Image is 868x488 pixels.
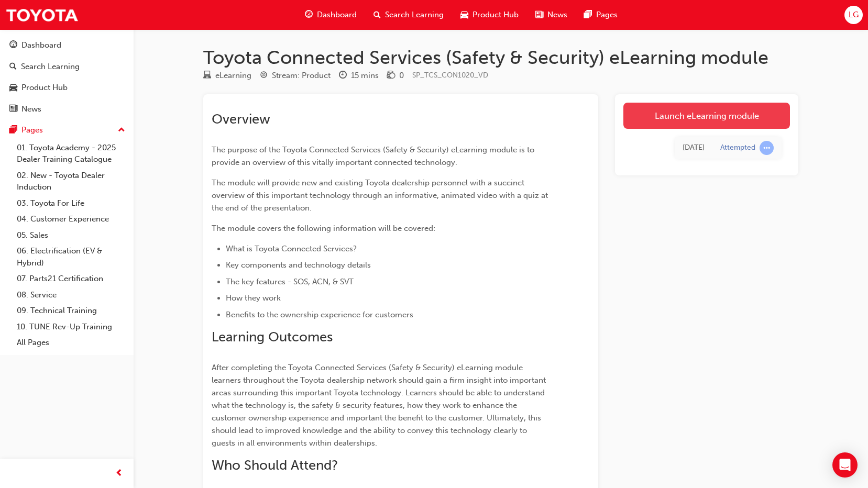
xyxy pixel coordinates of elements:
[760,141,774,155] span: learningRecordVerb_ATTEMPT-icon
[203,69,251,82] div: Type
[4,99,129,119] a: News
[4,120,129,140] button: Pages
[9,62,17,72] span: search-icon
[9,83,17,93] span: car-icon
[13,287,129,303] a: 08. Service
[399,70,404,82] div: 0
[118,124,125,137] span: up-icon
[226,260,371,270] span: Key components and technology details
[13,335,129,351] a: All Pages
[272,70,331,82] div: Stream: Product
[683,142,705,154] div: Wed Aug 13 2025 10:27:31 GMT+1000 (Australian Eastern Standard Time)
[5,3,79,27] img: Trak
[21,103,41,115] div: News
[4,36,129,55] a: Dashboard
[226,293,281,303] span: How they work
[203,71,211,81] span: learningResourceType_ELEARNING-icon
[460,8,468,21] span: car-icon
[4,57,129,76] a: Search Learning
[212,457,338,473] span: Who Should Attend?
[296,4,365,26] a: guage-iconDashboard
[13,211,129,227] a: 04. Customer Experience
[203,46,798,69] h1: Toyota Connected Services (Safety & Security) eLearning module
[387,69,404,82] div: Price
[527,4,576,26] a: news-iconNews
[365,4,452,26] a: search-iconSearch Learning
[13,227,129,243] a: 05. Sales
[226,277,354,286] span: The key features - SOS, ACN, & SVT
[212,224,435,233] span: The module covers the following information will be covered:
[260,69,331,82] div: Stream
[226,310,413,319] span: Benefits to the ownership experience for customers
[212,178,550,213] span: The module will provide new and existing Toyota dealership personnel with a succinct overview of ...
[13,271,129,287] a: 07. Parts21 Certification
[4,34,129,120] button: DashboardSearch LearningProduct HubNews
[21,124,43,136] div: Pages
[473,9,519,21] span: Product Hub
[13,303,129,319] a: 09. Technical Training
[21,39,61,51] div: Dashboard
[212,329,333,345] span: Learning Outcomes
[215,70,251,82] div: eLearning
[115,467,123,480] span: prev-icon
[212,363,548,448] span: After completing the Toyota Connected Services (Safety & Security) eLearning module learners thro...
[9,126,17,135] span: pages-icon
[339,71,347,81] span: clock-icon
[535,8,543,21] span: news-icon
[260,71,268,81] span: target-icon
[720,143,755,153] div: Attempted
[21,61,80,73] div: Search Learning
[844,6,863,24] button: LG
[9,105,17,114] span: news-icon
[596,9,618,21] span: Pages
[13,140,129,168] a: 01. Toyota Academy - 2025 Dealer Training Catalogue
[351,70,379,82] div: 15 mins
[373,8,381,21] span: search-icon
[387,71,395,81] span: money-icon
[317,9,357,21] span: Dashboard
[305,8,313,21] span: guage-icon
[21,82,68,94] div: Product Hub
[339,69,379,82] div: Duration
[452,4,527,26] a: car-iconProduct Hub
[13,195,129,212] a: 03. Toyota For Life
[623,103,790,129] a: Launch eLearning module
[849,9,859,21] span: LG
[13,319,129,335] a: 10. TUNE Rev-Up Training
[13,168,129,195] a: 02. New - Toyota Dealer Induction
[412,71,488,80] span: Learning resource code
[212,111,270,127] span: Overview
[9,41,17,50] span: guage-icon
[832,452,858,478] div: Open Intercom Messenger
[226,244,357,253] span: What is Toyota Connected Services?
[4,78,129,97] a: Product Hub
[212,145,536,167] span: The purpose of the Toyota Connected Services (Safety & Security) eLearning module is to provide a...
[576,4,626,26] a: pages-iconPages
[13,243,129,271] a: 06. Electrification (EV & Hybrid)
[547,9,567,21] span: News
[385,9,444,21] span: Search Learning
[584,8,592,21] span: pages-icon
